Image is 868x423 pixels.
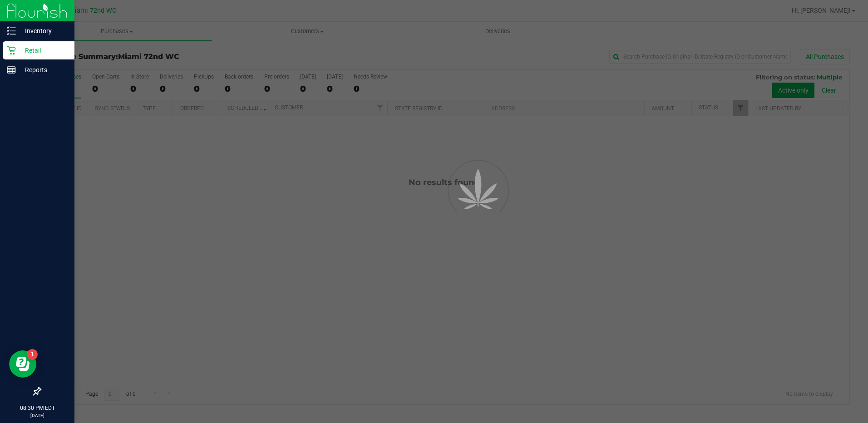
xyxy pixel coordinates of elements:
p: Inventory [16,25,70,36]
p: 08:30 PM EDT [4,404,70,412]
inline-svg: Reports [7,65,16,74]
iframe: Resource center unread badge [27,349,38,360]
p: Retail [16,45,70,56]
inline-svg: Inventory [7,26,16,35]
p: Reports [16,64,70,75]
iframe: Resource center [9,350,36,378]
p: [DATE] [4,412,70,419]
inline-svg: Retail [7,46,16,55]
